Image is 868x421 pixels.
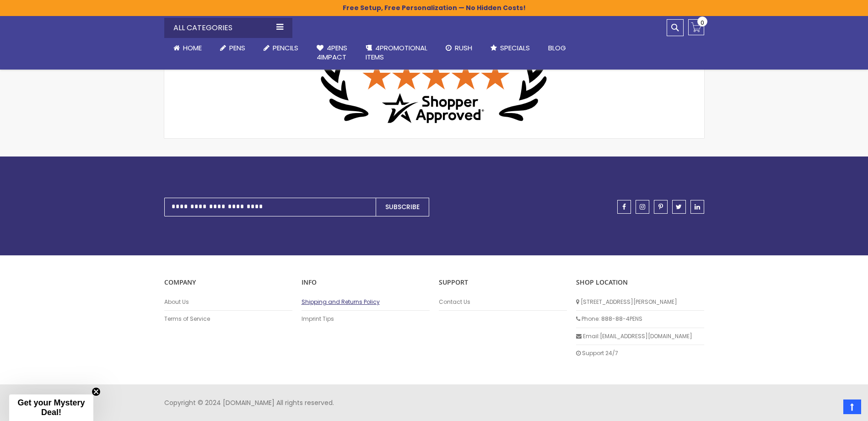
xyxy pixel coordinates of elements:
li: [STREET_ADDRESS][PERSON_NAME] [576,294,704,311]
div: All Categories [164,18,292,38]
a: pinterest [654,200,668,214]
span: Pencils [273,43,298,53]
iframe: Google Customer Reviews [793,396,868,421]
span: Blog [548,43,566,53]
a: 0 [688,19,704,35]
a: Contact Us [439,298,567,306]
span: 4PROMOTIONAL ITEMS [366,43,427,62]
a: Pens [211,38,254,58]
span: Subscribe [385,202,420,211]
span: pinterest [658,204,663,210]
span: Home [183,43,202,53]
a: instagram [636,200,649,214]
span: facebook [622,204,626,210]
p: COMPANY [164,278,292,287]
span: twitter [676,204,682,210]
a: Specials [481,38,539,58]
a: 4Pens4impact [307,38,356,68]
p: SHOP LOCATION [576,278,704,287]
span: linkedin [695,204,700,210]
span: 0 [701,18,704,27]
a: Imprint Tips [302,315,430,323]
a: Shipping and Returns Policy [302,298,430,306]
button: Close teaser [92,387,101,396]
a: 4PROMOTIONALITEMS [356,38,437,68]
li: Phone: 888-88-4PENS [576,311,704,328]
p: INFO [302,278,430,287]
button: Subscribe [376,198,429,216]
span: Rush [455,43,472,53]
div: Get your Mystery Deal!Close teaser [9,394,93,421]
span: Pens [229,43,245,53]
span: 4Pens 4impact [317,43,347,62]
span: Copyright © 2024 [DOMAIN_NAME] All rights reserved. [164,398,334,407]
li: Email: [EMAIL_ADDRESS][DOMAIN_NAME] [576,328,704,345]
span: instagram [640,204,645,210]
a: facebook [617,200,631,214]
span: Get your Mystery Deal! [17,398,85,417]
a: Rush [437,38,481,58]
a: Terms of Service [164,315,292,323]
a: Blog [539,38,575,58]
a: Home [164,38,211,58]
a: About Us [164,298,292,306]
p: Support [439,278,567,287]
a: Pencils [254,38,307,58]
li: Support 24/7 [576,345,704,362]
a: twitter [672,200,686,214]
a: linkedin [690,200,704,214]
span: Specials [500,43,530,53]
